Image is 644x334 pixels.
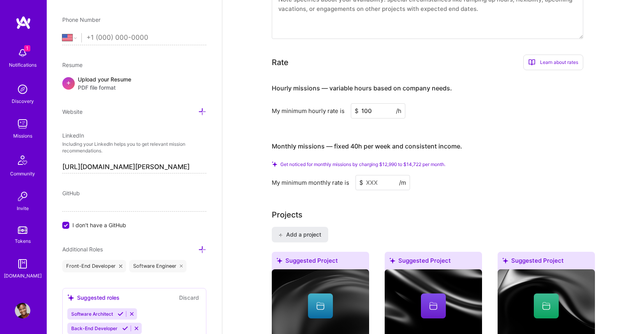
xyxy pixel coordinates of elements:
img: logo [16,16,31,30]
div: Discovery [12,97,34,105]
span: Software Architect [71,311,113,317]
i: icon Close [119,265,122,268]
div: Rate [272,57,289,68]
div: Suggested Project [272,252,369,272]
h4: Monthly missions — fixed 40h per week and consistent income. [272,143,462,150]
span: Additional Roles [62,246,103,253]
span: + [66,78,71,87]
span: Back-End Developer [71,325,118,331]
img: discovery [15,81,30,97]
img: Invite [15,189,30,204]
div: Suggested roles [67,293,120,302]
img: User Avatar [15,303,30,318]
i: icon SuggestedTeams [67,294,74,301]
i: Check [272,161,277,167]
i: Reject [134,325,139,331]
div: Learn about rates [523,55,583,70]
div: Projects [272,209,303,221]
input: XXX [355,175,410,190]
div: Suggested Project [498,252,595,272]
div: Missions [13,132,32,140]
p: Including your LinkedIn helps you to get relevant mission recommendations. [62,141,206,154]
div: Community [10,170,35,178]
span: /h [396,107,401,115]
span: Website [62,108,83,115]
div: Invite [17,204,29,212]
div: Suggested Project [385,252,482,272]
i: Accept [118,311,123,317]
span: Get noticed for monthly missions by charging $12,990 to $14,722 per month. [280,161,445,167]
span: Resume [62,62,83,68]
i: icon PlusBlack [278,233,283,237]
span: $ [359,178,363,187]
i: Reject [129,311,135,317]
span: PDF file format [78,83,131,92]
span: Add a project [278,231,321,239]
div: Tokens [15,237,31,245]
span: $ [355,107,359,115]
img: bell [15,45,30,61]
div: Software Engineer [129,260,187,272]
div: Notifications [9,61,37,69]
img: guide book [15,256,30,272]
h4: Hourly missions — variable hours based on company needs. [272,85,452,92]
div: [DOMAIN_NAME] [4,272,42,280]
div: Front-End Developer [62,260,126,272]
div: Upload your Resume [78,75,131,92]
div: My minimum monthly rate is [272,178,349,187]
div: My minimum hourly rate is [272,107,345,115]
input: XXX [351,103,405,118]
span: Phone Number [62,16,100,23]
span: LinkedIn [62,132,84,139]
img: teamwork [15,116,30,132]
i: icon SuggestedTeams [276,258,282,263]
i: icon SuggestedTeams [502,258,508,263]
button: Discard [177,293,201,302]
i: icon Close [180,265,183,268]
i: Accept [122,325,128,331]
span: 1 [24,45,30,51]
span: I don't have a GitHub [72,221,126,229]
img: tokens [18,226,27,234]
i: icon SuggestedTeams [389,258,395,263]
input: +1 (000) 000-0000 [86,27,206,49]
span: GitHub [62,190,80,196]
span: /m [399,178,406,187]
img: Community [13,151,32,170]
i: icon BookOpen [528,59,535,66]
